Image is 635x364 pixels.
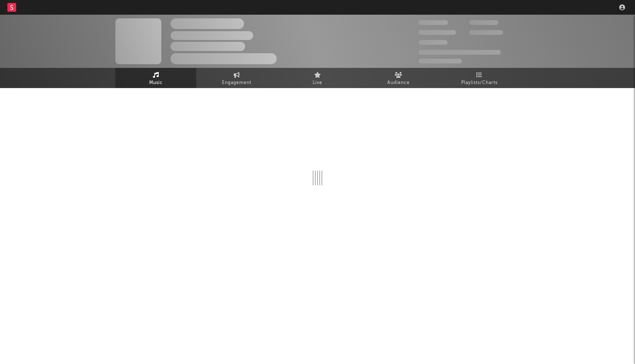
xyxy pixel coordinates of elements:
[419,40,448,45] span: 100,000
[196,68,277,88] a: Engagement
[419,20,448,25] span: 300,000
[419,30,456,35] span: 50,000,000
[419,50,501,55] span: 50,000,000 Monthly Listeners
[387,79,410,87] span: Audience
[439,68,520,88] a: Playlists/Charts
[222,79,251,87] span: Engagement
[358,68,439,88] a: Audience
[277,68,358,88] a: Live
[115,68,196,88] a: Music
[469,30,503,35] span: 1,000,000
[419,59,462,63] span: Jump Score: 85.0
[313,79,322,87] span: Live
[149,79,163,87] span: Music
[469,20,498,25] span: 100,000
[461,79,498,87] span: Playlists/Charts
